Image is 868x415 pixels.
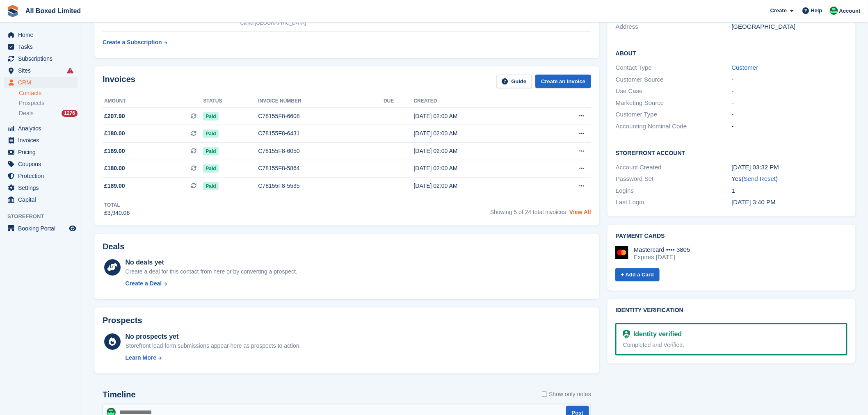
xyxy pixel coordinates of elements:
[4,135,78,146] a: menu
[616,148,847,157] h2: Storefront Account
[616,163,732,172] div: Account Created
[4,41,78,52] a: menu
[616,49,847,57] h2: About
[414,129,541,138] div: [DATE] 02:00 AM
[240,19,380,27] div: Calne-[GEOGRAPHIC_DATA]
[616,174,732,184] div: Password Set
[616,87,732,96] div: Use Case
[103,316,142,325] h2: Prospects
[732,22,848,32] div: [GEOGRAPHIC_DATA]
[18,77,67,88] span: CRM
[535,75,591,88] a: Create an Invoice
[616,307,847,314] h2: Identity verification
[732,110,848,119] div: -
[616,22,732,32] div: Address
[744,175,776,182] a: Send Reset
[732,64,758,71] a: Customer
[414,182,541,190] div: [DATE] 02:00 AM
[126,279,162,288] div: Create a Deal
[18,53,67,64] span: Subscriptions
[616,233,847,239] h2: Payment cards
[103,242,124,251] h2: Deals
[18,194,67,205] span: Capital
[104,209,130,217] div: £3,940.06
[384,95,414,108] th: Due
[623,330,630,339] img: Identity Verification Ready
[414,95,541,108] th: Created
[732,186,848,196] div: 1
[732,122,848,131] div: -
[19,99,44,107] span: Prospects
[258,147,384,155] div: C78155F8-6050
[126,353,156,362] div: Learn More
[126,353,301,362] a: Learn More
[103,38,162,47] div: Create a Subscription
[623,341,840,349] div: Completed and Verified.
[104,201,130,209] div: Total
[4,158,78,170] a: menu
[18,65,67,76] span: Sites
[4,170,78,182] a: menu
[630,329,682,339] div: Identity verified
[4,182,78,194] a: menu
[22,4,84,18] a: All Boxed Limited
[732,163,848,172] div: [DATE] 03:32 PM
[19,109,78,118] a: Deals 1276
[569,209,591,215] a: View All
[67,67,73,74] i: Smart entry sync failures have occurred
[258,182,384,190] div: C78155F8-5535
[496,75,532,88] a: Guide
[62,110,78,117] div: 1276
[18,182,67,194] span: Settings
[103,95,203,108] th: Amount
[770,7,787,15] span: Create
[203,95,258,108] th: Status
[4,194,78,205] a: menu
[542,390,547,399] input: Show only notes
[7,212,82,221] span: Storefront
[103,390,136,399] h2: Timeline
[490,209,566,215] span: Showing 5 of 24 total invoices
[19,89,78,97] a: Contacts
[203,182,218,190] span: Paid
[126,258,297,267] div: No deals yet
[4,146,78,158] a: menu
[18,158,67,170] span: Coupons
[615,268,660,282] a: + Add a Card
[616,110,732,119] div: Customer Type
[258,164,384,173] div: C78155F8-5864
[19,99,78,107] a: Prospects
[4,223,78,234] a: menu
[830,7,838,15] img: Enquiries
[104,182,125,190] span: £189.00
[616,186,732,196] div: Logins
[18,223,67,234] span: Booking Portal
[203,147,218,155] span: Paid
[18,29,67,41] span: Home
[732,98,848,108] div: -
[4,53,78,64] a: menu
[4,65,78,76] a: menu
[616,98,732,108] div: Marketing Source
[126,342,301,350] div: Storefront lead form submissions appear here as prospects to action.
[4,77,78,88] a: menu
[615,246,628,259] img: Mastercard Logo
[414,164,541,173] div: [DATE] 02:00 AM
[414,147,541,155] div: [DATE] 02:00 AM
[4,123,78,134] a: menu
[203,130,218,138] span: Paid
[258,95,384,108] th: Invoice number
[258,112,384,121] div: C78155F8-6608
[126,332,301,342] div: No prospects yet
[742,175,778,182] span: ( )
[634,246,690,253] div: Mastercard •••• 3805
[126,279,297,288] a: Create a Deal
[104,112,125,121] span: £207.90
[732,174,848,184] div: Yes
[203,164,218,173] span: Paid
[732,75,848,84] div: -
[616,75,732,84] div: Customer Source
[7,5,19,17] img: stora-icon-8386f47178a22dfd0bd8f6a31ec36ba5ce8667c1dd55bd0f319d3a0aa187defe.svg
[103,35,167,50] a: Create a Subscription
[203,112,218,121] span: Paid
